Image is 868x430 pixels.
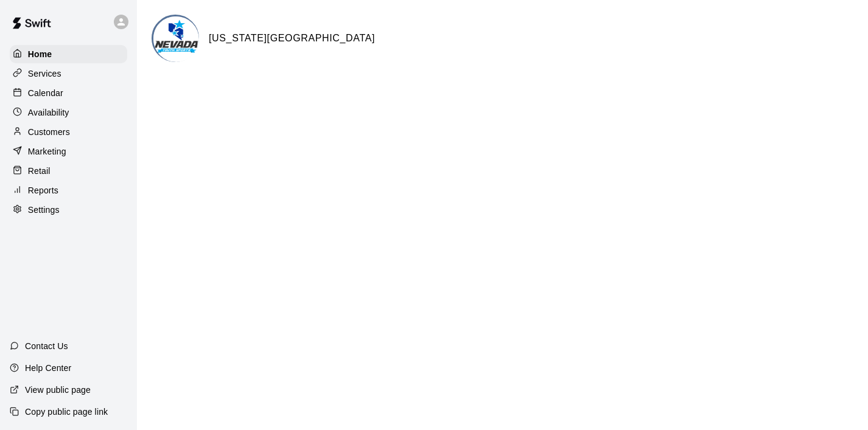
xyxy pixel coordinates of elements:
p: View public page [25,384,91,396]
a: Settings [10,201,127,219]
p: Services [28,68,61,80]
a: Customers [10,123,127,141]
img: Nevada Youth Sports Center logo [153,16,199,62]
a: Availability [10,103,127,122]
p: Calendar [28,87,63,99]
a: Services [10,64,127,83]
p: Contact Us [25,340,68,352]
p: Copy public page link [25,406,108,418]
a: Calendar [10,84,127,102]
a: Reports [10,181,127,199]
h6: [US_STATE][GEOGRAPHIC_DATA] [209,30,375,46]
a: Home [10,45,127,63]
p: Settings [28,204,60,216]
p: Help Center [25,362,71,374]
p: Home [28,48,52,60]
a: Retail [10,162,127,180]
p: Reports [28,184,58,196]
p: Retail [28,165,51,177]
a: Marketing [10,142,127,161]
p: Marketing [28,145,66,158]
p: Availability [28,106,69,119]
p: Customers [28,126,70,138]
